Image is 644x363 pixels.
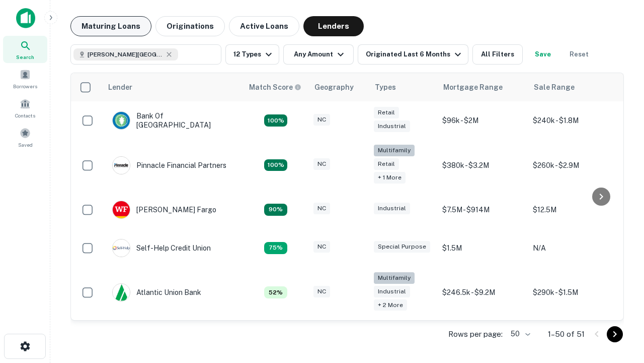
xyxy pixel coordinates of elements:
[528,73,618,101] th: Sale Range
[528,140,618,191] td: $260k - $2.9M
[264,242,287,254] div: Matching Properties: 10, hasApolloMatch: undefined
[374,158,399,170] div: Retail
[437,229,528,267] td: $1.5M
[528,267,618,318] td: $290k - $1.5M
[18,141,33,149] span: Saved
[3,94,47,122] a: Contacts
[264,114,287,127] div: Matching Properties: 14, hasApolloMatch: undefined
[264,286,287,298] div: Matching Properties: 7, hasApolloMatch: undefined
[112,283,201,301] div: Atlantic Union Bank
[374,272,415,284] div: Multifamily
[472,44,523,65] button: All Filters
[607,326,623,342] button: Go to next page
[374,120,410,132] div: Industrial
[108,81,132,93] div: Lender
[264,159,287,171] div: Matching Properties: 24, hasApolloMatch: undefined
[113,239,130,257] img: picture
[16,8,35,28] img: capitalize-icon.png
[313,203,330,214] div: NC
[437,140,528,191] td: $380k - $3.2M
[3,65,47,92] a: Borrowers
[437,73,528,101] th: Mortgage Range
[225,44,279,65] button: 12 Types
[528,229,618,267] td: N/A
[113,201,130,218] img: picture
[113,284,130,301] img: picture
[528,101,618,140] td: $240k - $1.8M
[16,53,34,61] span: Search
[313,241,330,253] div: NC
[243,73,308,101] th: Capitalize uses an advanced AI algorithm to match your search with the best lender. The match sco...
[374,107,399,118] div: Retail
[3,36,47,63] a: Search
[88,50,163,59] span: [PERSON_NAME][GEOGRAPHIC_DATA], [GEOGRAPHIC_DATA]
[112,111,233,130] div: Bank Of [GEOGRAPHIC_DATA]
[313,114,330,126] div: NC
[15,111,35,119] span: Contacts
[313,158,330,170] div: NC
[374,172,406,184] div: + 1 more
[13,82,37,90] span: Borrowers
[303,16,364,36] button: Lenders
[527,44,559,65] button: Save your search to get updates of matches that match your search criteria.
[528,191,618,229] td: $12.5M
[229,16,299,36] button: Active Loans
[113,112,130,129] img: picture
[112,201,216,219] div: [PERSON_NAME] Fargo
[366,48,464,60] div: Originated Last 6 Months
[314,81,354,93] div: Geography
[374,286,410,297] div: Industrial
[102,73,243,101] th: Lender
[594,282,644,331] iframe: Chat Widget
[264,204,287,216] div: Matching Properties: 12, hasApolloMatch: undefined
[112,239,211,257] div: Self-help Credit Union
[369,73,437,101] th: Types
[308,73,369,101] th: Geography
[112,156,226,174] div: Pinnacle Financial Partners
[358,44,468,65] button: Originated Last 6 Months
[443,81,503,93] div: Mortgage Range
[249,82,301,93] div: Capitalize uses an advanced AI algorithm to match your search with the best lender. The match sco...
[3,124,47,151] a: Saved
[507,327,532,341] div: 50
[375,81,396,93] div: Types
[374,241,430,253] div: Special Purpose
[437,191,528,229] td: $7.5M - $914M
[374,203,410,214] div: Industrial
[374,145,415,156] div: Multifamily
[113,157,130,174] img: picture
[313,286,330,297] div: NC
[70,16,151,36] button: Maturing Loans
[155,16,225,36] button: Originations
[437,267,528,318] td: $246.5k - $9.2M
[437,101,528,140] td: $96k - $2M
[374,299,407,311] div: + 2 more
[548,328,585,340] p: 1–50 of 51
[448,328,503,340] p: Rows per page:
[283,44,354,65] button: Any Amount
[563,44,595,65] button: Reset
[534,81,575,93] div: Sale Range
[249,82,299,93] h6: Match Score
